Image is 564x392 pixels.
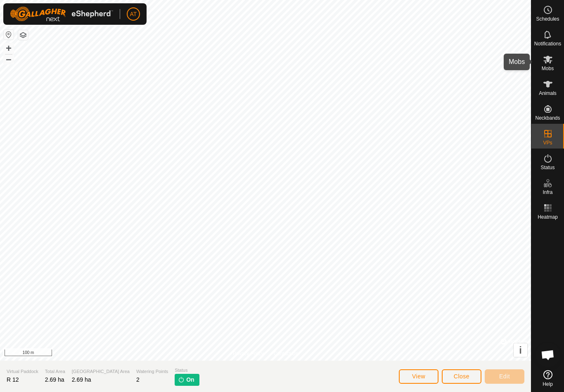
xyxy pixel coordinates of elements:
a: Contact Us [274,350,298,357]
span: Virtual Paddock [7,368,38,375]
span: Status [175,367,199,374]
span: Heatmap [538,215,558,220]
span: 2.69 ha [72,376,91,383]
div: Open chat [536,342,560,367]
span: Watering Points [136,368,168,375]
button: Edit [485,369,524,384]
span: Total Area [45,368,65,375]
span: Help [543,382,553,387]
span: Edit [499,373,510,380]
button: Reset Map [4,30,14,40]
button: View [399,369,438,384]
button: – [4,54,14,64]
span: VPs [543,140,552,145]
button: + [4,43,14,53]
span: AT [130,10,137,19]
span: Notifications [534,41,561,46]
button: i [514,343,527,357]
span: Neckbands [535,116,560,120]
span: Infra [543,190,552,195]
span: [GEOGRAPHIC_DATA] Area [72,368,130,375]
span: i [519,345,522,356]
span: 2.69 ha [45,376,64,383]
span: Schedules [536,17,559,21]
span: Animals [539,91,557,96]
span: On [186,375,194,384]
button: Map Layers [18,30,28,40]
span: Status [540,165,555,170]
img: Gallagher Logo [10,7,113,21]
a: Privacy Policy [233,350,264,357]
span: Close [454,373,469,380]
button: Close [442,369,481,384]
span: R 12 [7,376,19,383]
span: Mobs [542,66,554,71]
a: Help [531,367,564,390]
span: 2 [136,376,140,383]
img: turn-on [178,376,185,383]
span: View [412,373,425,380]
